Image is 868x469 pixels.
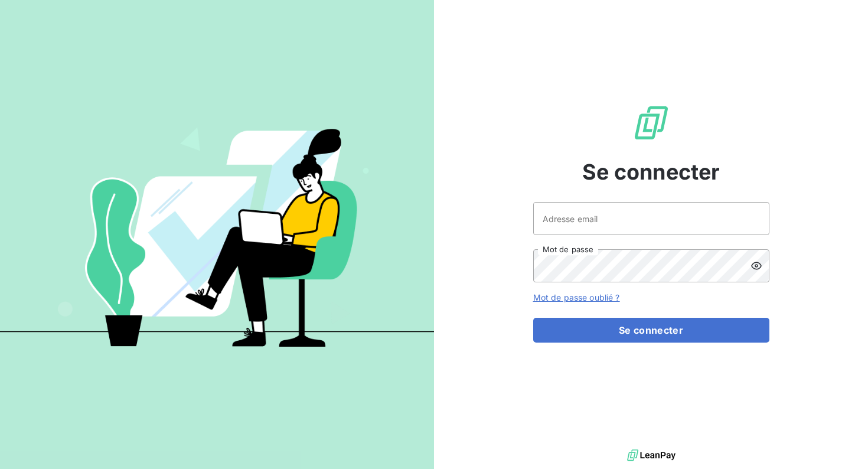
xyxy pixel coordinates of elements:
button: Se connecter [533,318,769,343]
span: Se connecter [582,156,720,188]
img: logo [627,447,676,464]
input: placeholder [533,202,769,235]
a: Mot de passe oublié ? [533,292,620,302]
img: Logo LeanPay [632,104,670,142]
